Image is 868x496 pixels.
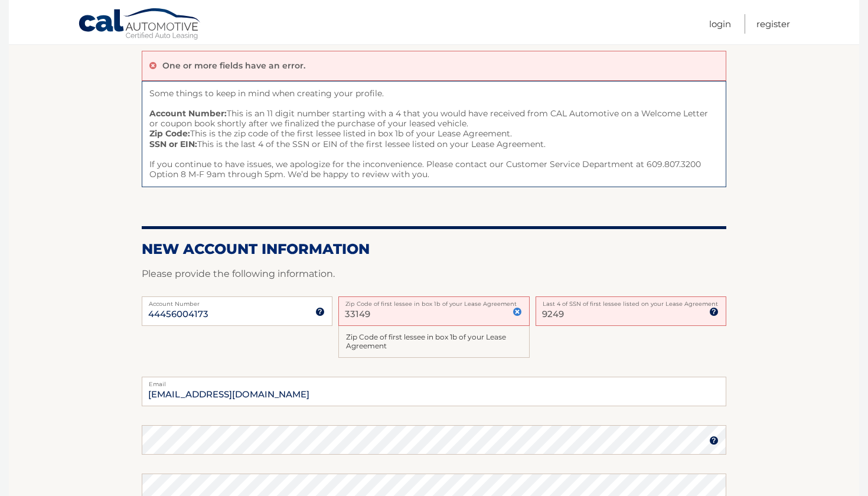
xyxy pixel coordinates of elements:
strong: Account Number: [149,108,227,119]
strong: SSN or EIN: [149,139,197,149]
strong: Zip Code: [149,128,190,139]
label: Zip Code of first lessee in box 1b of your Lease Agreement [338,296,529,306]
a: Cal Automotive [78,8,202,42]
div: Zip Code of first lessee in box 1b of your Lease Agreement [338,326,529,358]
input: Zip Code [338,296,529,326]
label: Email [142,377,726,386]
img: close.svg [513,307,522,316]
input: Email [142,377,726,406]
p: One or more fields have an error. [162,60,305,71]
span: Some things to keep in mind when creating your profile. This is an 11 digit number starting with ... [142,81,726,188]
label: Last 4 of SSN of first lessee listed on your Lease Agreement [536,296,726,306]
label: Account Number [142,296,332,306]
input: Account Number [142,296,332,326]
p: Please provide the following information. [142,266,726,282]
a: Register [756,14,790,34]
a: Login [709,14,731,34]
img: tooltip.svg [315,307,325,316]
h2: New Account Information [142,240,726,258]
img: tooltip.svg [709,307,719,316]
input: SSN or EIN (last 4 digits only) [536,296,726,326]
img: tooltip.svg [709,436,719,445]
